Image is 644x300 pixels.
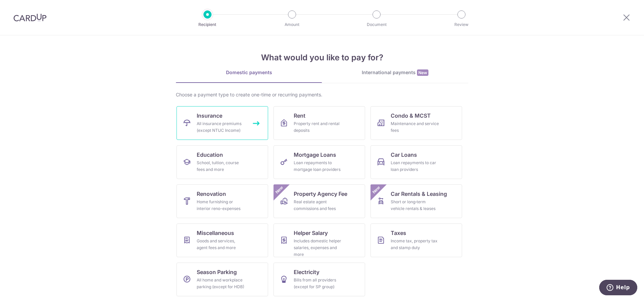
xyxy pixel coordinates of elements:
[183,21,232,28] p: Recipient
[391,229,406,237] span: Taxes
[176,106,268,140] a: InsuranceAll insurance premiums (except NTUC Income)
[417,69,428,76] span: New
[197,268,237,276] span: Season Parking
[391,159,439,173] div: Loan repayments to car loan providers
[391,238,439,251] div: Income tax, property tax and stamp duty
[197,151,223,159] span: Education
[273,184,365,218] a: Property Agency FeeReal estate agent commissions and feesNew
[371,184,382,196] span: New
[371,106,462,140] a: Condo & MCSTMaintenance and service fees
[197,190,226,198] span: Renovation
[391,120,439,134] div: Maintenance and service fees
[322,69,468,76] div: International payments
[17,5,31,11] span: Help
[294,268,319,276] span: Electricity
[197,199,245,212] div: Home furnishing or interior reno-expenses
[267,21,317,28] p: Amount
[176,52,468,64] h4: What would you like to pay for?
[391,151,417,159] span: Car Loans
[391,199,439,212] div: Short or long‑term vehicle rentals & leases
[197,238,245,251] div: Goods and services, agent fees and more
[599,280,637,297] iframe: Opens a widget where you can find more information
[352,21,401,28] p: Document
[371,223,462,257] a: TaxesIncome tax, property tax and stamp duty
[176,223,268,257] a: MiscellaneousGoods and services, agent fees and more
[13,13,46,22] img: CardUp
[294,159,342,173] div: Loan repayments to mortgage loan providers
[197,159,245,173] div: School, tuition, course fees and more
[294,112,305,120] span: Rent
[176,184,268,218] a: RenovationHome furnishing or interior reno-expenses
[273,106,365,140] a: RentProperty rent and rental deposits
[273,145,365,179] a: Mortgage LoansLoan repayments to mortgage loan providers
[294,190,347,198] span: Property Agency Fee
[176,69,322,76] div: Domestic payments
[294,277,342,290] div: Bills from all providers (except for SP group)
[176,263,268,296] a: Season ParkingAll home and workplace parking (except for HDB)
[273,263,365,296] a: ElectricityBills from all providers (except for SP group)
[176,145,268,179] a: EducationSchool, tuition, course fees and more
[176,91,468,98] div: Choose a payment type to create one-time or recurring payments.
[274,184,285,196] span: New
[371,184,462,218] a: Car Rentals & LeasingShort or long‑term vehicle rentals & leasesNew
[371,145,462,179] a: Car LoansLoan repayments to car loan providers
[391,190,447,198] span: Car Rentals & Leasing
[391,112,431,120] span: Condo & MCST
[197,277,245,290] div: All home and workplace parking (except for HDB)
[294,151,336,159] span: Mortgage Loans
[197,112,222,120] span: Insurance
[294,238,342,258] div: Includes domestic helper salaries, expenses and more
[197,229,234,237] span: Miscellaneous
[294,229,328,237] span: Helper Salary
[273,223,365,257] a: Helper SalaryIncludes domestic helper salaries, expenses and more
[197,120,245,134] div: All insurance premiums (except NTUC Income)
[437,21,486,28] p: Review
[294,120,342,134] div: Property rent and rental deposits
[294,199,342,212] div: Real estate agent commissions and fees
